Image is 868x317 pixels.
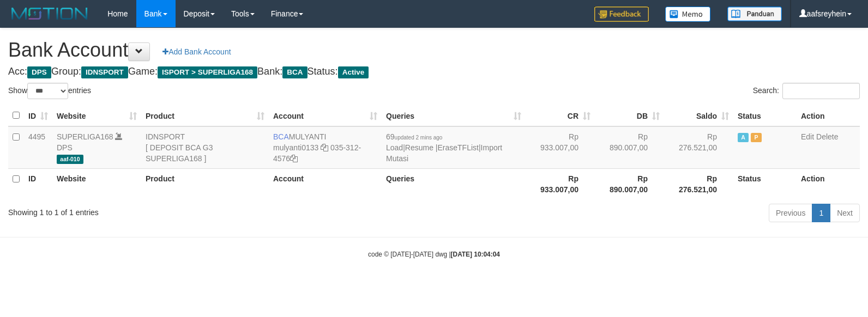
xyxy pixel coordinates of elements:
th: Product: activate to sort column ascending [141,105,269,126]
a: Add Bank Account [155,42,238,61]
th: Rp 890.007,00 [595,168,664,199]
a: Delete [816,132,838,141]
th: Account: activate to sort column ascending [269,105,382,126]
th: Action [797,105,860,126]
a: Next [830,204,860,222]
td: IDNSPORT [ DEPOSIT BCA G3 SUPERLIGA168 ] [141,126,269,169]
img: panduan.png [727,7,782,21]
img: MOTION_logo.png [8,5,91,22]
td: Rp 890.007,00 [595,126,664,169]
a: mulyanti0133 [273,143,318,152]
label: Search: [753,83,860,99]
a: Resume [405,143,433,152]
a: Previous [769,204,812,222]
td: Rp 276.521,00 [664,126,733,169]
a: Copy 0353124576 to clipboard [290,154,298,163]
span: aaf-010 [57,155,83,164]
span: IDNSPORT [81,66,128,78]
h1: Bank Account [8,39,860,61]
th: Queries: activate to sort column ascending [382,105,526,126]
th: Account [269,168,382,199]
small: code © [DATE]-[DATE] dwg | [368,251,500,258]
span: 69 [386,132,442,141]
th: Website: activate to sort column ascending [52,105,141,126]
a: Edit [801,132,814,141]
span: DPS [27,66,51,78]
th: Status [733,105,797,126]
span: Active [338,66,369,78]
td: MULYANTI 035-312-4576 [269,126,382,169]
th: DB: activate to sort column ascending [595,105,664,126]
th: Queries [382,168,526,199]
a: Import Mutasi [386,143,502,163]
a: Copy mulyanti0133 to clipboard [321,143,328,152]
a: EraseTFList [437,143,478,152]
th: Product [141,168,269,199]
th: ID: activate to sort column ascending [24,105,52,126]
th: Status [733,168,797,199]
a: 1 [812,204,830,222]
img: Button%20Memo.svg [665,7,711,22]
td: DPS [52,126,141,169]
a: Load [386,143,403,152]
h4: Acc: Group: Game: Bank: Status: [8,66,860,77]
a: SUPERLIGA168 [57,132,113,141]
th: Rp 276.521,00 [664,168,733,199]
div: Showing 1 to 1 of 1 entries [8,203,353,218]
td: 4495 [24,126,52,169]
span: updated 2 mins ago [395,135,443,141]
img: Feedback.jpg [594,7,649,22]
th: ID [24,168,52,199]
label: Show entries [8,83,91,99]
th: Action [797,168,860,199]
strong: [DATE] 10:04:04 [451,251,500,258]
input: Search: [782,83,860,99]
span: BCA [282,66,307,78]
span: Paused [751,133,762,142]
select: Showentries [27,83,68,99]
span: BCA [273,132,289,141]
span: Active [738,133,749,142]
td: Rp 933.007,00 [526,126,595,169]
th: Website [52,168,141,199]
span: ISPORT > SUPERLIGA168 [158,66,257,78]
th: Rp 933.007,00 [526,168,595,199]
span: | | | [386,132,502,163]
th: CR: activate to sort column ascending [526,105,595,126]
th: Saldo: activate to sort column ascending [664,105,733,126]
